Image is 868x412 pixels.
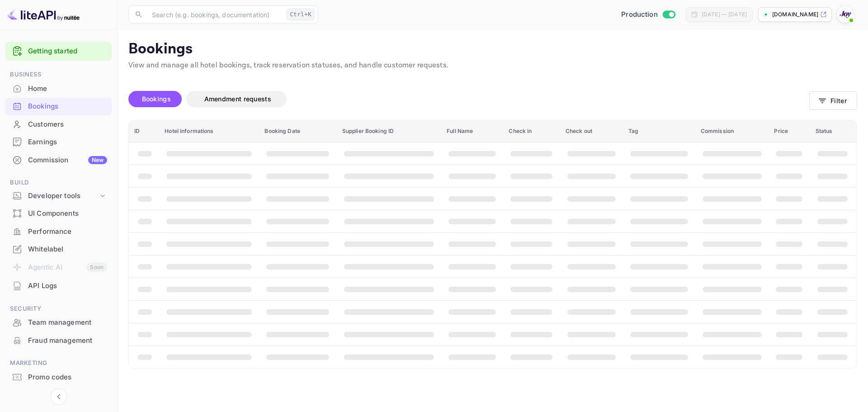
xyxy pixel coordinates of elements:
div: Home [5,80,112,98]
div: Home [28,84,107,94]
a: Getting started [28,46,107,57]
div: Getting started [5,42,112,61]
img: With Joy [838,7,853,22]
div: API Logs [28,281,107,291]
input: Search (e.g. bookings, documentation) [146,5,283,24]
a: Home [5,80,112,97]
a: Performance [5,223,112,240]
span: Marketing [5,358,112,368]
span: Build [5,178,112,188]
th: Commission [695,120,769,142]
div: Earnings [5,133,112,151]
div: [DATE] — [DATE] [702,10,747,19]
div: API Logs [5,277,112,295]
p: Bookings [128,40,857,58]
a: CommissionNew [5,152,112,168]
a: Team management [5,314,112,331]
div: Team management [28,317,107,328]
th: Check out [560,120,623,142]
th: Hotel informations [159,120,259,142]
a: Earnings [5,133,112,150]
a: Fraud management [5,332,112,349]
div: account-settings tabs [128,91,809,107]
div: Bookings [5,98,112,115]
div: Team management [5,314,112,331]
th: Full Name [441,120,503,142]
img: LiteAPI logo [7,7,80,22]
th: Check in [503,120,560,142]
th: Status [810,120,857,142]
p: [DOMAIN_NAME] [772,10,818,19]
span: Security [5,304,112,314]
th: Booking Date [259,120,336,142]
th: Tag [623,120,695,142]
div: Customers [28,119,107,130]
div: Earnings [28,137,107,147]
div: UI Components [28,208,107,219]
div: Whitelabel [5,241,112,258]
a: Whitelabel [5,241,112,257]
div: Switch to Sandbox mode [618,9,679,20]
button: Filter [809,91,857,110]
table: booking table [129,120,857,368]
div: Whitelabel [28,244,107,255]
div: Promo codes [28,372,107,383]
th: Price [769,120,810,142]
div: Promo codes [5,369,112,386]
span: Business [5,70,112,80]
a: Promo codes [5,369,112,385]
span: Amendment requests [204,95,271,103]
a: UI Components [5,205,112,222]
th: ID [129,120,159,142]
div: CommissionNew [5,152,112,169]
a: Bookings [5,98,112,114]
div: Performance [5,223,112,241]
div: New [88,156,107,164]
div: UI Components [5,205,112,223]
div: Developer tools [28,191,98,201]
button: Collapse navigation [51,388,67,405]
div: Developer tools [5,188,112,204]
div: Performance [28,227,107,237]
span: Bookings [142,95,171,103]
div: Fraud management [5,332,112,350]
div: Bookings [28,101,107,112]
a: Customers [5,116,112,133]
p: View and manage all hotel bookings, track reservation statuses, and handle customer requests. [128,60,857,71]
a: API Logs [5,277,112,294]
span: Production [621,9,658,20]
div: Commission [28,155,107,166]
div: Fraud management [28,336,107,346]
div: Ctrl+K [287,9,315,20]
div: Customers [5,116,112,133]
th: Supplier Booking ID [337,120,441,142]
